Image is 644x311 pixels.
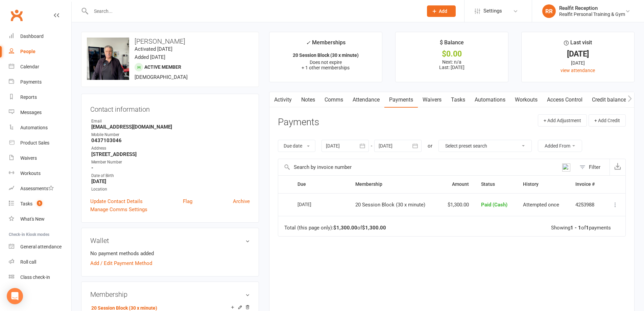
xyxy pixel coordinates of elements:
[91,159,250,165] div: Member Number
[569,176,603,193] th: Invoice #
[306,38,345,51] div: Memberships
[278,140,315,152] button: Due date
[560,68,595,73] a: view attendance
[9,196,71,212] a: Tasks 5
[402,59,502,70] p: Next: n/a Last: [DATE]
[293,52,359,58] strong: 20 Session Block (30 x minute)
[589,114,626,127] button: + Add Credit
[542,4,556,18] div: RR
[90,103,250,113] h3: Contact information
[9,166,71,181] a: Workouts
[135,54,165,60] time: Added [DATE]
[20,64,39,69] div: Calendar
[91,118,250,125] div: Email
[278,117,319,128] h3: Payments
[384,92,418,108] a: Payments
[9,239,71,254] a: General attendance kiosk mode
[20,125,48,130] div: Automations
[538,140,582,152] button: Added From
[446,92,470,108] a: Tasks
[20,186,54,191] div: Assessments
[135,74,188,80] span: [DEMOGRAPHIC_DATA]
[37,200,42,206] span: 5
[20,49,35,54] div: People
[20,155,37,161] div: Waivers
[9,270,71,285] a: Class kiosk mode
[7,288,23,304] div: Open Intercom Messenger
[90,249,250,258] li: No payment methods added
[91,186,250,193] div: Location
[562,163,570,172] img: npw-badge-icon-locked.svg
[9,74,71,90] a: Payments
[20,171,41,176] div: Workouts
[9,29,71,44] a: Dashboard
[291,176,350,193] th: Due
[302,65,350,70] span: + 1 other memberships
[586,225,589,231] strong: 1
[440,38,464,50] div: $ Balance
[20,244,62,249] div: General attendance
[362,225,386,231] strong: $1,300.00
[559,5,625,11] div: Realfit Reception
[402,50,502,58] div: $0.00
[528,50,628,58] div: [DATE]
[538,114,587,127] button: + Add Adjustment
[310,60,342,65] span: Does not expire
[90,237,250,244] h3: Wallet
[20,79,42,85] div: Payments
[284,225,386,231] div: Total (this page only): of
[551,225,611,231] div: Showing of payments
[183,197,192,205] a: Flag
[569,193,603,216] td: 4253988
[91,178,250,184] strong: [DATE]
[481,202,507,208] span: Paid (Cash)
[269,92,296,108] a: Activity
[90,259,152,267] a: Add / Edit Payment Method
[9,120,71,135] a: Automations
[306,40,310,46] i: ✓
[428,142,432,150] div: or
[9,90,71,105] a: Reports
[510,92,542,108] a: Workouts
[20,201,32,206] div: Tasks
[91,145,250,152] div: Address
[9,151,71,166] a: Waivers
[320,92,348,108] a: Comms
[438,193,475,216] td: $1,300.00
[517,176,569,193] th: History
[427,5,456,17] button: Add
[297,199,329,209] div: [DATE]
[87,38,129,80] img: image1695855745.png
[144,64,181,70] span: Active member
[355,202,425,208] span: 20 Session Block (30 x minute)
[91,305,157,311] a: 20 Session Block (30 x minute)
[589,163,600,171] div: Filter
[9,44,71,59] a: People
[91,173,250,179] div: Date of Birth
[475,176,517,193] th: Status
[9,105,71,120] a: Messages
[20,259,36,265] div: Roll call
[438,176,475,193] th: Amount
[9,181,71,196] a: Assessments
[564,38,592,50] div: Last visit
[89,6,418,16] input: Search...
[333,225,357,231] strong: $1,300.00
[296,92,320,108] a: Notes
[470,92,510,108] a: Automations
[9,212,71,227] a: What's New
[20,274,50,280] div: Class check-in
[91,151,250,157] strong: [STREET_ADDRESS]
[90,291,250,298] h3: Membership
[528,59,628,67] div: [DATE]
[20,216,45,222] div: What's New
[9,135,71,151] a: Product Sales
[348,92,384,108] a: Attendance
[9,254,71,270] a: Roll call
[20,110,42,115] div: Messages
[349,176,438,193] th: Membership
[483,3,502,19] span: Settings
[439,8,447,14] span: Add
[91,132,250,138] div: Mobile Number
[542,92,587,108] a: Access Control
